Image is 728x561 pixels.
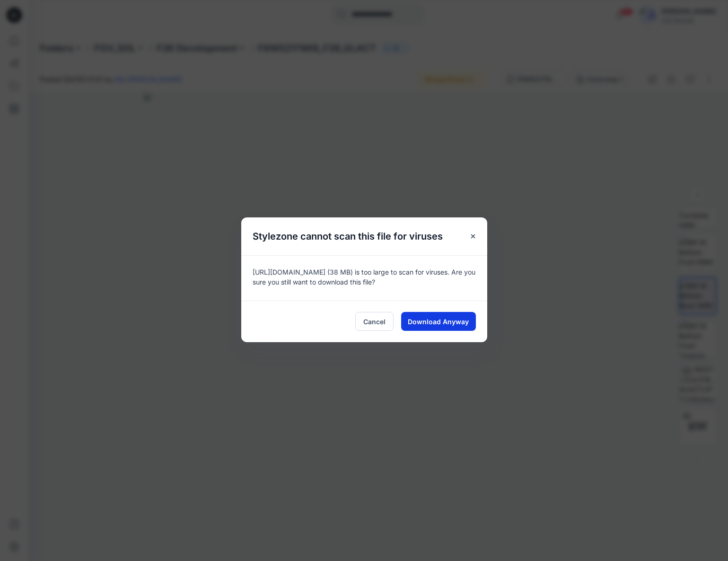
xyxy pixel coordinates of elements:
h5: Stylezone cannot scan this file for viruses [241,217,454,255]
button: Close [465,228,482,245]
div: [URL][DOMAIN_NAME] (38 MB) is too large to scan for viruses. Are you sure you still want to downl... [241,255,487,301]
button: Cancel [355,312,394,331]
span: Download Anyway [408,317,469,327]
span: Cancel [363,317,386,327]
button: Download Anyway [401,312,476,331]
